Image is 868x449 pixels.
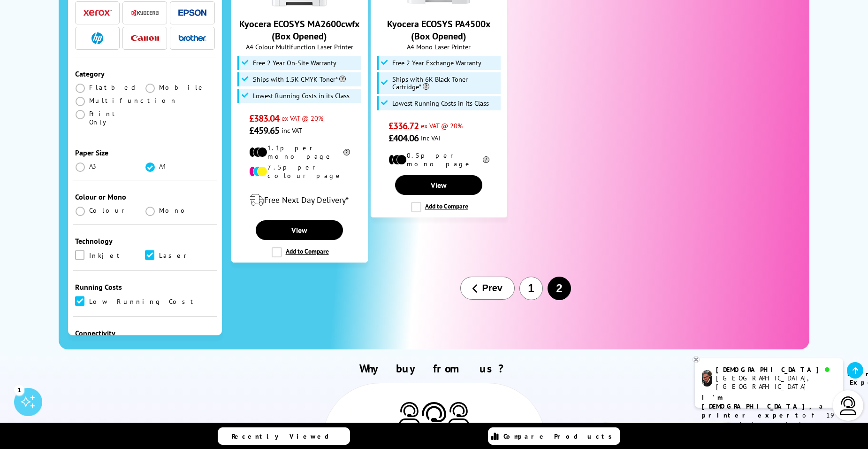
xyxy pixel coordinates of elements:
[128,7,162,19] button: Kyocera
[272,247,329,257] label: Add to Compare
[702,393,826,419] b: I'm [DEMOGRAPHIC_DATA], a printer expert
[376,42,502,51] span: A4 Mono Laser Printer
[519,277,543,300] button: 1
[388,120,419,132] span: £336.72
[839,396,858,415] img: user-headset-light.svg
[395,175,482,195] a: View
[249,144,350,161] li: 1.1p per mono page
[253,76,346,83] span: Ships with 1.5K CMYK Toner*
[388,151,489,168] li: 0.5p per mono page
[392,76,498,91] span: Ships with 6K Black Toner Cartridge*
[388,132,419,144] span: £404.06
[399,402,420,426] img: Printer Experts
[392,59,481,67] span: Free 2 Year Exchange Warranty
[131,35,159,41] img: Canon
[716,374,836,391] div: [GEOGRAPHIC_DATA], [GEOGRAPHIC_DATA]
[159,206,190,215] span: Mono
[175,32,209,45] button: Brother
[249,163,350,180] li: 7.5p per colour page
[178,9,206,16] img: Epson
[89,250,124,261] span: Inkjet
[488,427,620,445] a: Compare Products
[131,9,159,16] img: Kyocera
[89,162,98,170] span: A3
[716,365,836,374] div: [DEMOGRAPHIC_DATA]
[404,1,474,10] a: Kyocera ECOSYS PA4500x (Box Opened)
[264,1,335,10] a: Kyocera ECOSYS MA2600cwfx (Box Opened)
[75,192,215,201] div: Colour or Mono
[81,32,114,45] button: HP
[702,370,712,387] img: chris-livechat.png
[232,432,338,441] span: Recently Viewed
[282,114,323,123] span: ex VAT @ 20%
[256,220,343,240] a: View
[75,328,215,338] div: Connectivity
[460,277,515,300] button: Prev
[178,35,206,41] img: Brother
[81,7,114,19] button: Xerox
[91,32,103,44] img: HP
[159,162,168,170] span: A4
[84,9,112,16] img: Xerox
[482,283,503,294] span: Prev
[75,69,215,78] div: Category
[420,402,448,434] img: Printer Experts
[218,427,350,445] a: Recently Viewed
[448,402,469,426] img: Printer Experts
[75,236,215,246] div: Technology
[249,112,280,124] span: £383.04
[411,202,468,212] label: Add to Compare
[89,296,198,307] span: Low Running Cost
[128,32,162,45] button: Canon
[159,83,206,92] span: Mobile
[503,432,617,441] span: Compare Products
[89,83,138,92] span: Flatbed
[253,92,350,100] span: Lowest Running Costs in its Class
[421,121,463,130] span: ex VAT @ 20%
[702,393,836,447] p: of 19 years! I can help you choose the right product
[239,18,360,42] a: Kyocera ECOSYS MA2600cwfx (Box Opened)
[75,282,215,292] div: Running Costs
[392,100,489,107] span: Lowest Running Costs in its Class
[89,206,128,215] span: Colour
[75,148,215,157] div: Paper Size
[89,109,145,126] span: Print Only
[236,187,363,213] div: modal_delivery
[282,126,302,135] span: inc VAT
[387,18,491,42] a: Kyocera ECOSYS PA4500x (Box Opened)
[89,96,177,105] span: Multifunction
[249,124,280,137] span: £459.65
[236,42,363,51] span: A4 Colour Multifunction Laser Printer
[175,7,209,19] button: Epson
[14,385,24,395] div: 1
[159,250,190,261] span: Laser
[85,361,784,376] h2: Why buy from us?
[253,59,336,67] span: Free 2 Year On-Site Warranty
[421,133,442,142] span: inc VAT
